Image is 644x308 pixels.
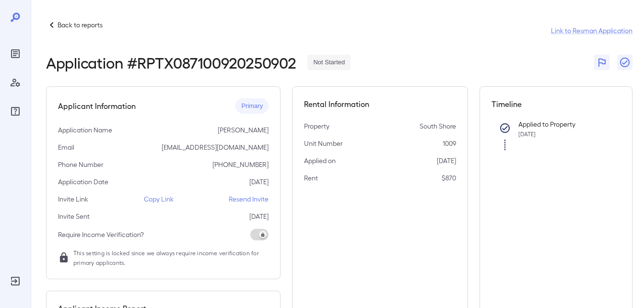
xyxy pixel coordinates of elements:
[304,121,329,131] p: Property
[58,142,74,152] p: Email
[304,139,343,148] p: Unit Number
[492,98,621,110] h5: Timeline
[437,156,456,166] p: [DATE]
[304,173,318,183] p: Rent
[594,55,609,70] button: Flag Report
[46,54,296,71] h2: Application # RPTX087100920250902
[8,46,23,61] div: Reports
[8,104,23,119] div: FAQ
[307,58,351,67] span: Not Started
[162,142,269,152] p: [EMAIL_ADDRESS][DOMAIN_NAME]
[58,212,90,221] p: Invite Sent
[58,20,103,30] p: Back to reports
[229,194,269,204] p: Resend Invite
[249,177,269,187] p: [DATE]
[518,130,536,137] span: [DATE]
[58,230,144,239] p: Require Income Verification?
[73,248,269,267] span: This setting is locked since we always require income verification for primary applicants.
[420,121,456,131] p: South Shore
[8,273,23,289] div: Log Out
[443,139,456,148] p: 1009
[8,75,23,90] div: Manage Users
[235,102,269,111] span: Primary
[617,55,632,70] button: Close Report
[442,173,456,183] p: $870
[218,125,269,135] p: [PERSON_NAME]
[58,177,108,187] p: Application Date
[58,160,104,169] p: Phone Number
[212,160,269,169] p: [PHONE_NUMBER]
[518,119,605,129] p: Applied to Property
[304,98,456,110] h5: Rental Information
[58,125,112,135] p: Application Name
[144,194,174,204] p: Copy Link
[249,212,269,221] p: [DATE]
[551,26,632,36] a: Link to Resman Application
[304,156,336,166] p: Applied on
[58,194,88,204] p: Invite Link
[58,100,136,112] h5: Applicant Information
